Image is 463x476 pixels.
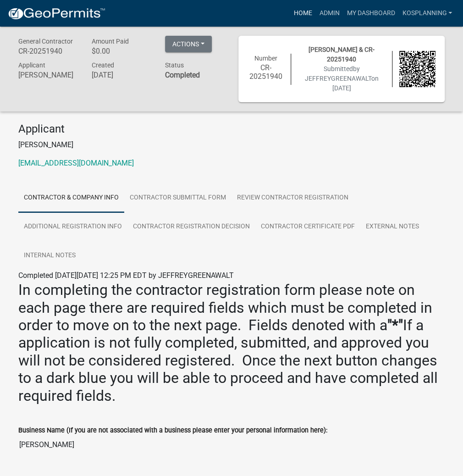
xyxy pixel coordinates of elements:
[18,122,445,136] h4: Applicant
[92,47,151,55] h6: $0.00
[18,47,78,55] h6: CR-20251940
[398,5,456,22] a: kosplanning
[18,271,234,280] span: Completed [DATE][DATE] 12:25 PM EDT by JEFFREYGREENAWALT
[92,38,129,45] span: Amount Paid
[18,212,127,242] a: Additional Registration Info
[18,38,73,45] span: General Contractor
[360,212,424,242] a: External Notes
[290,5,315,22] a: Home
[309,46,375,63] span: [PERSON_NAME] & CR-20251940
[92,61,114,69] span: Created
[127,212,255,242] a: Contractor Registration Decision
[231,183,354,213] a: Review Contractor Registration
[92,71,151,79] h6: [DATE]
[254,55,277,62] span: Number
[18,139,445,150] p: [PERSON_NAME]
[315,5,343,22] a: Admin
[248,63,284,81] h6: CR-20251940
[124,183,231,213] a: Contractor Submittal Form
[399,51,435,87] img: QR code
[18,159,134,167] a: [EMAIL_ADDRESS][DOMAIN_NAME]
[18,281,445,404] h2: In completing the contractor registration form please note on each page there are required fields...
[255,212,360,242] a: Contractor Certificate PDF
[18,183,124,213] a: Contractor & Company Info
[165,71,200,79] strong: Completed
[18,241,81,271] a: Internal Notes
[18,71,78,79] h6: [PERSON_NAME]
[165,36,212,52] button: Actions
[165,61,184,69] span: Status
[305,65,379,92] span: Submitted on [DATE]
[18,61,45,69] span: Applicant
[18,427,327,434] label: Business Name (If you are not associated with a business please enter your personal information h...
[343,5,398,22] a: My Dashboard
